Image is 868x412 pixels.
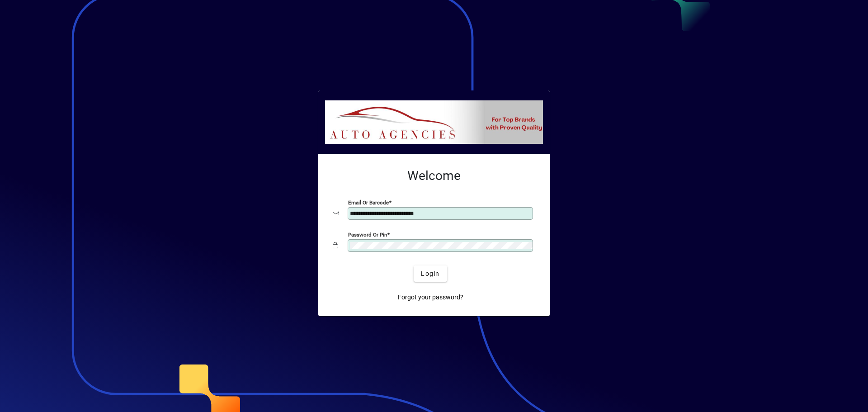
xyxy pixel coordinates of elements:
[394,289,467,305] a: Forgot your password?
[348,232,387,238] mat-label: Password or Pin
[414,265,447,282] button: Login
[348,199,389,206] mat-label: Email or Barcode
[398,293,463,302] span: Forgot your password?
[333,168,535,184] h2: Welcome
[421,269,439,279] span: Login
